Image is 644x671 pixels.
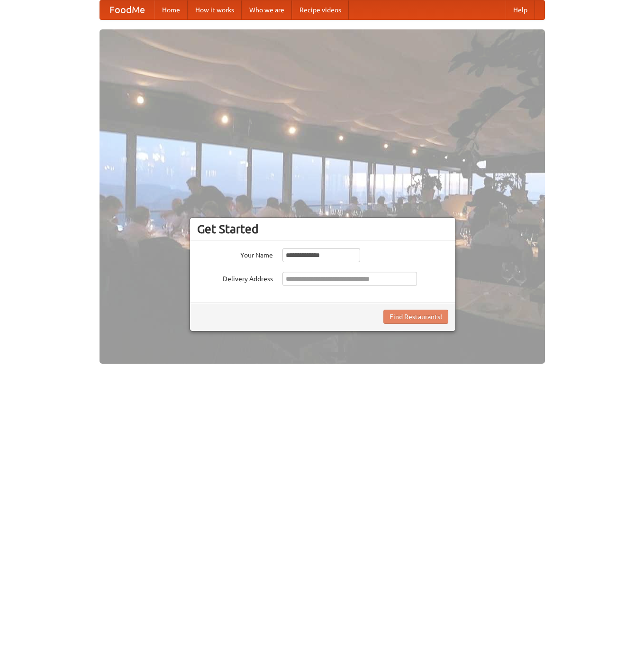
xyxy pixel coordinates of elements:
[506,0,535,19] a: Help
[242,0,292,19] a: Who we are
[383,310,448,324] button: Find Restaurants!
[197,222,448,236] h3: Get Started
[154,0,188,19] a: Home
[197,248,273,260] label: Your Name
[292,0,349,19] a: Recipe videos
[100,0,154,19] a: FoodMe
[197,272,273,284] label: Delivery Address
[188,0,242,19] a: How it works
